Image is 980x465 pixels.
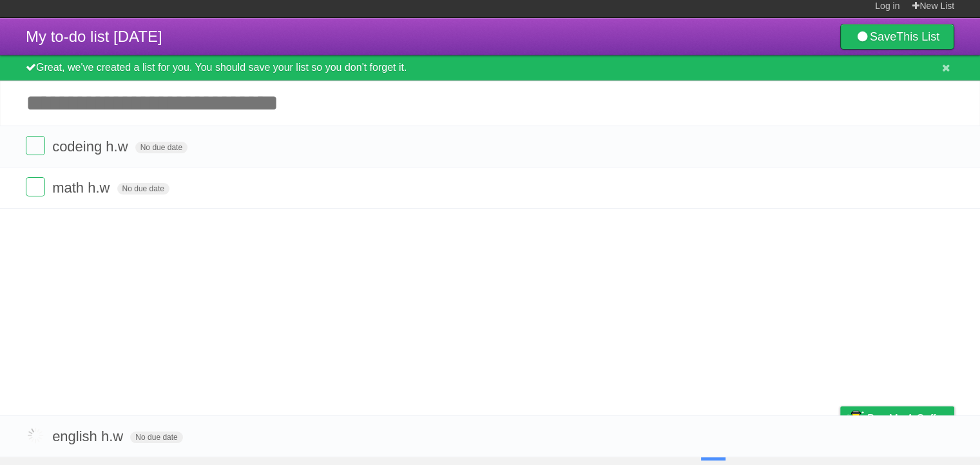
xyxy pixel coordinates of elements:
span: codeing h.w [52,138,131,155]
label: Done [26,426,45,445]
span: Buy me a coffee [867,407,948,430]
a: SaveThis List [840,24,954,50]
span: No due date [117,183,169,195]
span: No due date [130,432,182,443]
label: Done [26,136,45,155]
span: english h.w [52,428,126,444]
a: Buy me a coffee [840,406,954,430]
span: math h.w [52,180,113,196]
span: No due date [135,142,187,153]
img: Buy me a coffee [847,407,864,429]
b: This List [896,30,939,43]
label: Done [26,177,45,196]
span: My to-do list [DATE] [26,28,162,45]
